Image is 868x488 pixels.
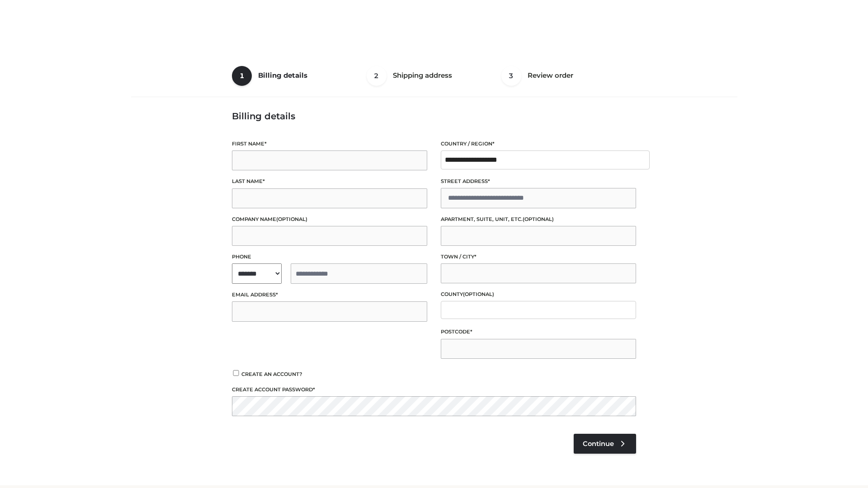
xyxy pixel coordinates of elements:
label: Company name [232,215,427,224]
input: Create an account? [232,370,240,376]
label: Create account password [232,385,636,394]
h3: Billing details [232,111,636,122]
label: Street address [441,177,636,186]
span: (optional) [276,216,307,222]
span: Create an account? [241,371,302,377]
a: Continue [574,434,636,454]
label: First name [232,140,427,148]
span: 1 [232,66,252,86]
span: (optional) [463,291,494,297]
span: 2 [367,66,387,86]
label: Last name [232,177,427,186]
label: Apartment, suite, unit, etc. [441,215,636,224]
span: Review order [528,71,573,80]
span: Billing details [258,71,307,80]
label: Postcode [441,328,636,336]
label: Email address [232,291,427,299]
label: Phone [232,253,427,261]
span: Shipping address [393,71,452,80]
label: Town / City [441,253,636,261]
span: Continue [583,440,614,448]
label: County [441,290,636,299]
span: 3 [501,66,521,86]
label: Country / Region [441,140,636,148]
span: (optional) [523,216,554,222]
